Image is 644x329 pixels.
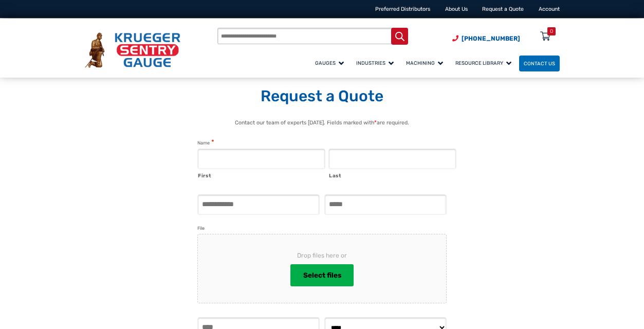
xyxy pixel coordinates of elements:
[187,119,457,127] p: Contact our team of experts [DATE]. Fields marked with are required.
[550,27,553,35] div: 0
[406,60,443,66] span: Machining
[452,34,520,43] a: Phone Number (920) 434-8860
[290,264,354,286] button: Select files
[375,6,430,12] a: Preferred Distributors
[329,170,456,180] label: Last
[401,54,451,72] a: Machining
[455,60,511,66] span: Resource Library
[519,56,560,71] a: Contact Us
[462,35,520,42] span: [PHONE_NUMBER]
[85,87,560,106] h1: Request a Quote
[197,138,214,147] legend: Name
[524,61,555,66] span: Contact Us
[310,54,352,72] a: Gauges
[352,54,401,72] a: Industries
[445,6,468,12] a: About Us
[539,6,560,12] a: Account
[85,32,180,68] img: Krueger Sentry Gauge
[197,225,205,232] label: File
[482,6,524,12] a: Request a Quote
[198,170,325,180] label: First
[356,60,394,66] span: Industries
[214,251,430,260] span: Drop files here or
[315,60,344,66] span: Gauges
[451,54,519,72] a: Resource Library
